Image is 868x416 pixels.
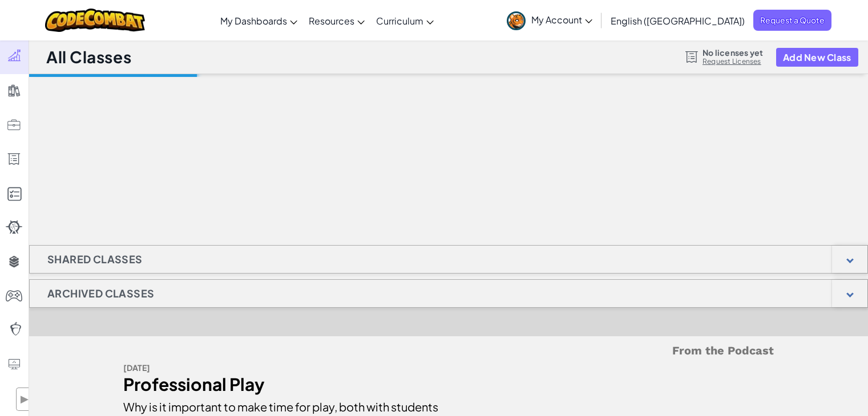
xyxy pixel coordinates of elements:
[46,46,131,68] h1: All Classes
[611,15,745,27] span: English ([GEOGRAPHIC_DATA])
[370,5,439,36] a: Curriculum
[123,376,440,393] div: Professional Play
[703,48,763,57] span: No licenses yet
[501,2,598,38] a: My Account
[703,57,763,66] a: Request Licenses
[45,9,145,32] img: CodeCombat logo
[123,342,774,360] h5: From the Podcast
[507,11,526,30] img: avatar
[19,391,29,407] span: ▶
[30,279,172,308] h1: Archived Classes
[753,10,831,31] a: Request a Quote
[303,5,370,36] a: Resources
[531,14,592,26] span: My Account
[215,5,303,36] a: My Dashboards
[30,245,160,274] h1: Shared Classes
[605,5,750,36] a: English ([GEOGRAPHIC_DATA])
[776,48,858,67] button: Add New Class
[220,15,287,27] span: My Dashboards
[309,15,354,27] span: Resources
[376,15,423,27] span: Curriculum
[123,360,440,376] div: [DATE]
